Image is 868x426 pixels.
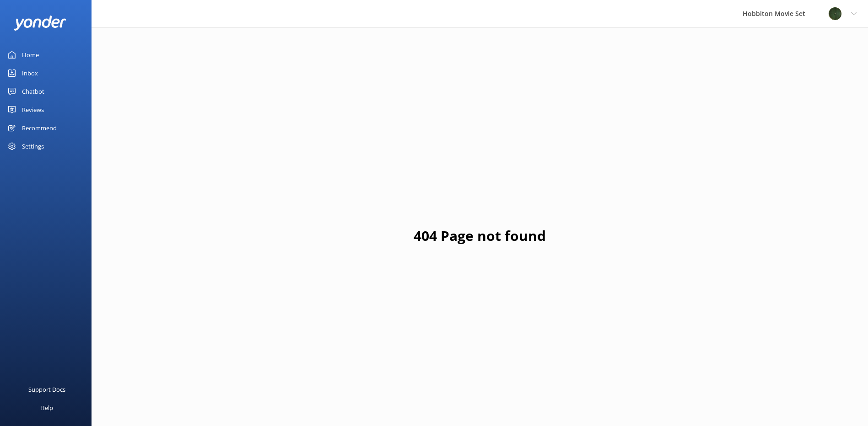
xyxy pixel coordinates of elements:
[22,82,44,101] div: Chatbot
[14,16,66,31] img: yonder-white-logo.png
[22,101,44,119] div: Reviews
[22,119,57,137] div: Recommend
[828,7,842,21] img: 34-1720495293.png
[22,137,44,155] div: Settings
[414,225,546,247] h1: 404 Page not found
[22,64,38,82] div: Inbox
[28,380,65,399] div: Support Docs
[40,399,53,417] div: Help
[22,46,39,64] div: Home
